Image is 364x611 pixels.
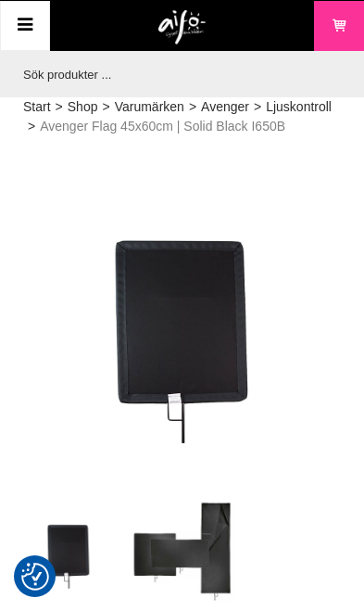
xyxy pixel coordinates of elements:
[14,51,341,97] input: Sök produkter ...
[68,97,98,117] a: Shop
[254,97,261,117] span: >
[56,97,63,117] span: >
[158,10,206,45] img: logo.png
[130,499,236,605] img: Avenger har flera storlekar av flags
[16,499,122,605] img: Avenger Flag 45x60cm | Solid Black I650B
[102,97,109,117] span: >
[23,97,51,117] a: Start
[21,560,49,593] button: Samtyckesinställningar
[40,117,285,136] span: Avenger Flag 45x60cm | Solid Black I650B
[115,97,184,117] a: Varumärken
[266,97,332,117] a: Ljuskontroll
[189,97,196,117] span: >
[21,563,49,591] img: Revisit consent button
[28,117,35,136] span: >
[201,97,249,117] a: Avenger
